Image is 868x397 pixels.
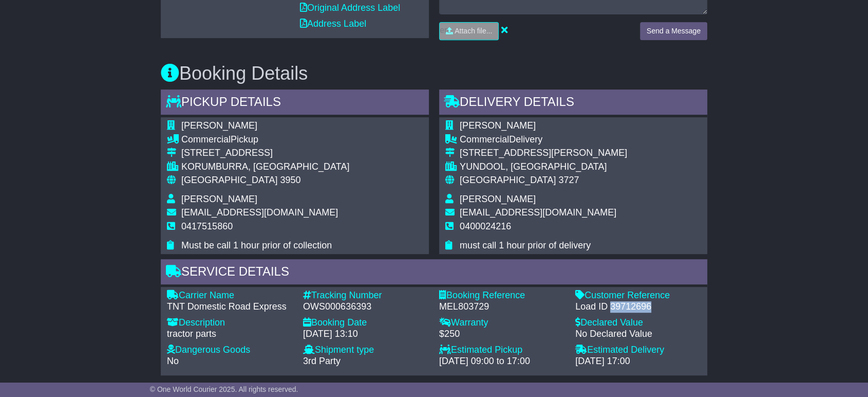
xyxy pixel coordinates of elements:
[460,175,556,185] span: [GEOGRAPHIC_DATA]
[558,175,579,185] span: 3727
[167,317,293,329] div: Description
[303,290,429,301] div: Tracking Number
[300,3,400,13] a: Original Address Label
[303,317,429,329] div: Booking Date
[575,290,701,301] div: Customer Reference
[640,22,707,40] button: Send a Message
[460,134,509,145] span: Commercial
[181,134,231,145] span: Commercial
[181,120,257,131] span: [PERSON_NAME]
[460,207,616,218] span: [EMAIL_ADDRESS][DOMAIN_NAME]
[300,19,366,29] a: Address Label
[161,89,429,117] div: Pickup Details
[460,221,511,231] span: 0400024216
[460,161,627,173] div: YUNDOOL, [GEOGRAPHIC_DATA]
[150,385,298,393] span: © One World Courier 2025. All rights reserved.
[181,194,257,204] span: [PERSON_NAME]
[280,175,300,185] span: 3950
[575,356,701,367] div: [DATE] 17:00
[167,290,293,301] div: Carrier Name
[167,301,293,313] div: TNT Domestic Road Express
[460,134,627,146] div: Delivery
[303,356,341,366] span: 3rd Party
[303,345,429,356] div: Shipment type
[439,89,707,117] div: Delivery Details
[181,134,349,146] div: Pickup
[181,240,332,250] span: Must be call 1 hour prior of collection
[460,194,536,204] span: [PERSON_NAME]
[575,301,701,313] div: Load ID 39712696
[167,329,293,340] div: tractor parts
[167,345,293,356] div: Dangerous Goods
[439,356,565,367] div: [DATE] 09:00 to 17:00
[181,148,349,159] div: [STREET_ADDRESS]
[303,329,429,340] div: [DATE] 13:10
[161,63,707,84] h3: Booking Details
[161,259,707,287] div: Service Details
[575,317,701,329] div: Declared Value
[439,290,565,301] div: Booking Reference
[460,148,627,159] div: [STREET_ADDRESS][PERSON_NAME]
[460,120,536,131] span: [PERSON_NAME]
[439,317,565,329] div: Warranty
[181,161,349,173] div: KORUMBURRA, [GEOGRAPHIC_DATA]
[181,221,233,231] span: 0417515860
[439,345,565,356] div: Estimated Pickup
[575,329,701,340] div: No Declared Value
[181,207,338,218] span: [EMAIL_ADDRESS][DOMAIN_NAME]
[460,240,591,250] span: must call 1 hour prior of delivery
[575,345,701,356] div: Estimated Delivery
[439,329,565,340] div: $250
[439,301,565,313] div: MEL803729
[181,175,277,185] span: [GEOGRAPHIC_DATA]
[303,301,429,313] div: OWS000636393
[167,356,179,366] span: No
